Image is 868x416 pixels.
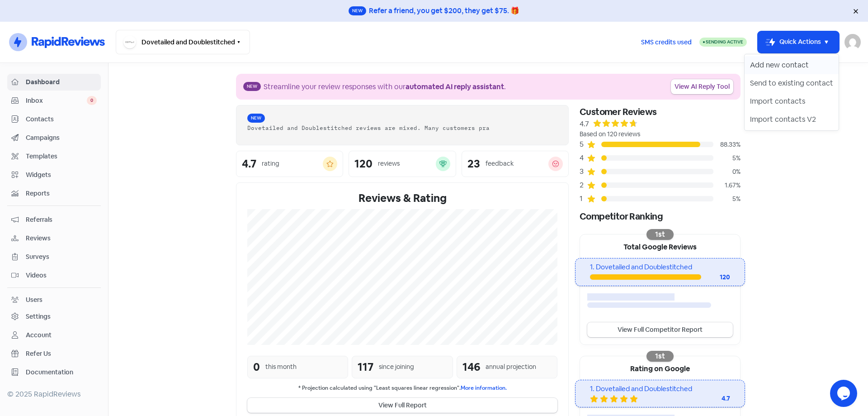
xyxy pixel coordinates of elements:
span: Videos [26,271,97,280]
div: 1. Dovetailed and Doublestitched [590,384,730,394]
span: Widgets [26,170,97,180]
button: Import contacts [745,92,839,110]
div: Refer a friend, you get $200, they get $75. 🎁 [369,5,519,16]
div: 4.7 [694,394,730,403]
div: 117 [358,359,373,375]
a: Surveys [7,249,101,265]
div: feedback [486,159,514,168]
img: User [844,34,861,50]
div: 3 [580,166,587,177]
a: SMS credits used [633,37,699,46]
a: Referrals [7,211,101,228]
span: New [243,82,261,91]
div: reviews [378,159,400,168]
span: 0 [87,96,97,105]
button: Import contacts V2 [745,110,839,129]
button: Add new contact [745,56,839,74]
span: Contacts [26,115,97,124]
a: Inbox 0 [7,92,101,109]
div: Streamline your review responses with our . [264,81,506,92]
span: Reports [26,189,97,198]
div: 88.33% [713,140,741,149]
div: Rating on Google [580,356,740,380]
a: Templates [7,148,101,165]
div: 0% [713,167,741,177]
div: Customer Reviews [580,105,741,119]
a: Dashboard [7,74,101,91]
span: Reviews [26,234,97,243]
iframe: chat widget [830,380,859,407]
div: Competitor Ranking [580,210,741,223]
div: Account [26,330,52,340]
div: rating [262,159,279,168]
span: Surveys [26,252,97,262]
a: Widgets [7,167,101,183]
a: Videos [7,267,101,284]
div: since joining [379,362,414,372]
span: New [349,6,366,15]
a: 120reviews [349,151,456,177]
small: * Projection calculated using "Least squares linear regression". [247,384,557,392]
span: Documentation [26,368,97,377]
a: More information. [461,384,507,392]
div: 4 [580,153,587,163]
a: Campaigns [7,129,101,146]
div: Users [26,295,42,305]
div: 4.7 [242,158,256,169]
span: Sending Active [706,39,743,45]
span: Referrals [26,215,97,225]
div: 1.67% [713,181,741,190]
div: 1. Dovetailed and Doublestitched [590,262,730,273]
div: Based on 120 reviews [580,129,741,139]
a: Reviews [7,230,101,247]
button: Dovetailed and Doublestitched [116,30,250,54]
a: View Full Competitor Report [587,322,733,337]
div: 146 [462,359,480,375]
span: Dashboard [26,77,97,87]
a: Account [7,327,101,344]
a: Settings [7,308,101,325]
div: 2 [580,180,587,191]
div: Total Google Reviews [580,234,740,258]
div: © 2025 RapidReviews [7,389,101,400]
div: 5 [580,139,587,150]
div: this month [265,362,297,372]
div: 5% [713,153,741,163]
div: 5% [713,194,741,204]
div: annual projection [486,362,536,372]
span: Refer Us [26,349,97,359]
div: Reviews & Rating [247,190,557,206]
div: 23 [467,158,480,169]
div: 1 [580,193,587,204]
div: 4.7 [580,119,589,129]
span: Inbox [26,96,87,105]
span: Templates [26,152,97,161]
div: Dovetailed and Doublestitched reviews are mixed. Many customers pra [247,124,557,132]
a: Documentation [7,364,101,381]
a: View AI Reply Tool [671,79,733,94]
span: SMS credits used [641,38,692,47]
b: automated AI reply assistant [406,82,504,91]
span: New [247,114,265,123]
a: Contacts [7,111,101,128]
div: Settings [26,312,51,321]
div: 1st [646,351,674,362]
div: 120 [354,158,373,169]
a: Users [7,292,101,308]
div: 120 [701,273,730,282]
div: 0 [253,359,260,375]
a: 23feedback [462,151,569,177]
button: View Full Report [247,398,557,413]
a: 4.7rating [236,151,343,177]
button: Quick Actions [758,31,839,53]
span: Campaigns [26,133,97,143]
a: Refer Us [7,345,101,362]
div: 1st [646,229,674,240]
a: Reports [7,185,101,202]
a: Sending Active [699,37,747,48]
button: Send to existing contact [745,74,839,92]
